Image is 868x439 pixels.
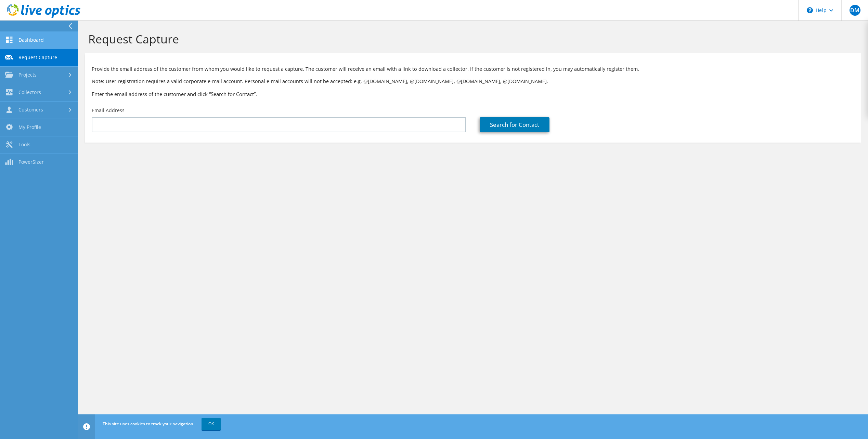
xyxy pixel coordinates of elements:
p: Note: User registration requires a valid corporate e-mail account. Personal e-mail accounts will ... [92,78,854,85]
a: OK [202,418,221,430]
a: Search for Contact [480,117,549,132]
span: DM [850,5,860,16]
h3: Enter the email address of the customer and click “Search for Contact”. [92,90,854,98]
label: Email Address [92,107,125,114]
h1: Request Capture [88,32,854,46]
svg: \n [807,7,813,13]
p: Provide the email address of the customer from whom you would like to request a capture. The cust... [92,65,854,73]
span: This site uses cookies to track your navigation. [103,421,194,427]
